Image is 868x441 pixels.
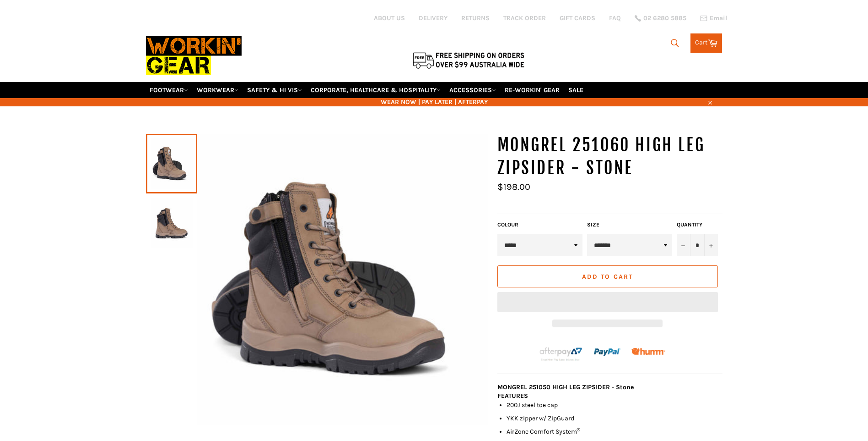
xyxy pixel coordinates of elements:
label: Size [587,221,672,229]
li: YKK zipper w/ ZipGuard [507,414,722,423]
a: ACCESSORIES [446,82,500,98]
span: WEAR NOW | PAY LATER | AFTERPAY [146,98,722,106]
button: Increase item quantity by one [704,234,718,256]
sup: ® [577,427,581,433]
label: COLOUR [497,221,582,229]
a: Cart [690,33,722,53]
span: 02 6280 5885 [643,15,686,22]
a: SAFETY & HI VIS [243,82,306,98]
li: AirZone Comfort System [507,427,722,436]
span: Email [710,15,727,22]
img: Afterpay-Logo-on-dark-bg_large.png [539,346,583,362]
a: TRACK ORDER [503,14,546,22]
b: MONGREL 251050 HIGH LEG ZIPSIDER - Stone [497,383,634,391]
a: SALE [565,82,587,98]
a: 02 6280 5885 [635,15,686,22]
button: Reduce item quantity by one [677,234,690,256]
span: Add to Cart [582,273,633,281]
h1: MONGREL 251060 HIGH LEG ZIPSIDER - Stone [497,134,722,179]
span: $198.00 [497,182,530,192]
b: FEATURES [497,392,528,400]
a: CORPORATE, HEALTHCARE & HOSPITALITY [307,82,444,98]
a: RE-WORKIN' GEAR [501,82,563,98]
a: DELIVERY [419,14,447,22]
a: ABOUT US [374,14,405,22]
a: WORKWEAR [193,82,242,98]
img: Workin Gear leaders in Workwear, Safety Boots, PPE, Uniforms. Australia's No.1 in Workwear [146,30,242,82]
a: RETURNS [461,14,490,22]
img: Flat $9.95 shipping Australia wide [411,50,526,70]
label: Quantity [677,221,718,229]
a: FAQ [609,14,621,22]
img: MONGREL 251060 HIGH LEG ZIPSIDER - Stone - Workin' Gear [151,198,193,248]
img: Humm_core_logo_RGB-01_300x60px_small_195d8312-4386-4de7-b182-0ef9b6303a37.png [631,348,665,355]
a: Email [700,15,727,22]
li: 200J steel toe cap [507,401,722,409]
img: paypal.png [594,339,621,366]
button: Add to Cart [497,265,718,287]
a: FOOTWEAR [146,82,192,98]
a: GIFT CARDS [560,14,595,22]
img: MONGREL 251060 HIGH LEG ZIPSIDER - Stone - Workin' Gear [197,134,488,425]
